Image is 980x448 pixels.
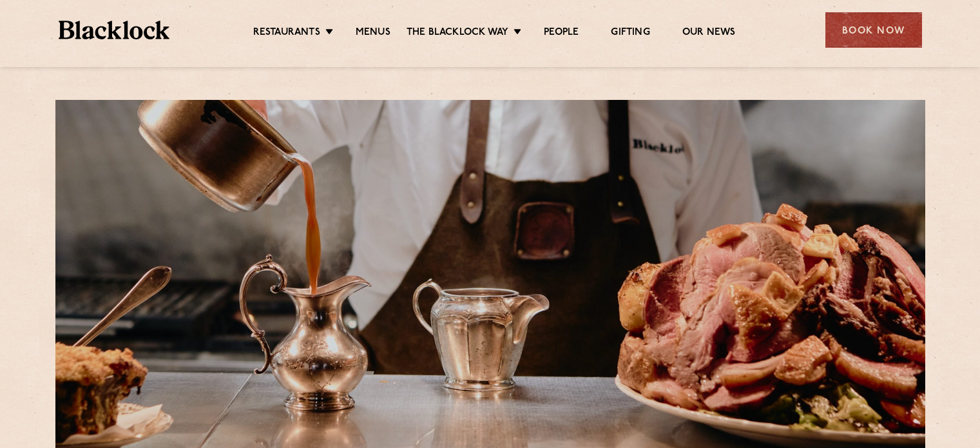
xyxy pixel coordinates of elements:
a: The Blacklock Way [407,26,508,41]
div: Book Now [825,12,922,48]
a: Restaurants [253,26,320,41]
a: People [544,26,579,41]
a: Menus [356,26,390,41]
a: Our News [682,26,736,41]
img: BL_Textured_Logo-footer-cropped.svg [59,21,170,39]
a: Gifting [611,26,649,41]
